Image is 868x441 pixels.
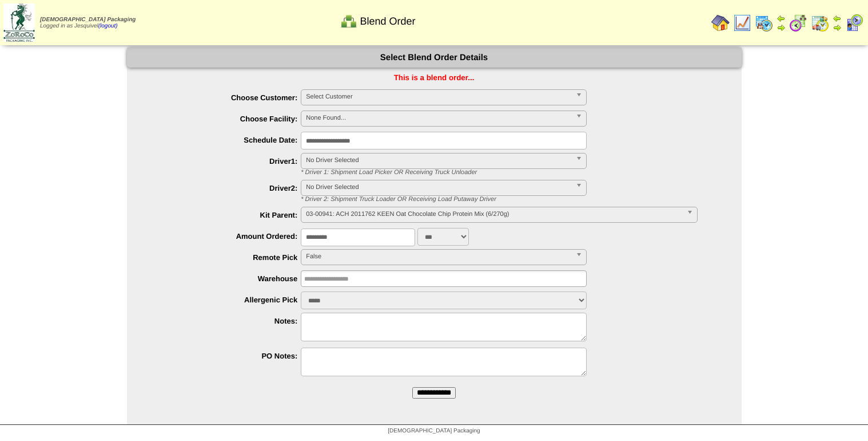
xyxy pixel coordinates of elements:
[150,296,301,304] label: Allergenic Pick
[293,169,742,176] div: * Driver 1: Shipment Load Picker OR Receiving Truck Unloader
[306,207,682,221] span: 03-00941: ACH 2011762 KEEN Oat Chocolate Chip Protein Mix (6/270g)
[360,15,416,27] span: Blend Order
[127,48,742,68] div: Select Blend Order Details
[833,14,842,23] img: arrowleft.gif
[293,196,742,203] div: * Driver 2: Shipment Truck Loader OR Receiving Load Putaway Driver
[833,23,842,32] img: arrowright.gif
[150,317,301,325] label: Notes:
[150,352,301,360] label: PO Notes:
[306,111,571,125] span: None Found...
[150,93,301,102] label: Choose Customer:
[98,23,118,29] a: (logout)
[150,136,301,144] label: Schedule Date:
[340,12,358,30] img: network.png
[306,180,571,194] span: No Driver Selected
[150,157,301,166] label: Driver1:
[811,14,829,32] img: calendarinout.gif
[306,90,571,104] span: Select Customer
[40,17,136,23] span: [DEMOGRAPHIC_DATA] Packaging
[733,14,751,32] img: line_graph.gif
[150,211,301,219] label: Kit Parent:
[150,115,301,123] label: Choose Facility:
[845,14,863,32] img: calendarcustomer.gif
[150,274,301,283] label: Warehouse
[306,153,571,167] span: No Driver Selected
[777,14,786,23] img: arrowleft.gif
[3,3,35,42] img: zoroco-logo-small.webp
[388,428,480,434] span: [DEMOGRAPHIC_DATA] Packaging
[40,17,136,29] span: Logged in as Jesquivel
[306,250,571,263] span: False
[150,232,301,241] label: Amount Ordered:
[789,14,807,32] img: calendarblend.gif
[711,14,730,32] img: home.gif
[755,14,773,32] img: calendarprod.gif
[150,253,301,262] label: Remote Pick
[127,73,742,82] div: This is a blend order...
[150,184,301,192] label: Driver2:
[777,23,786,32] img: arrowright.gif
